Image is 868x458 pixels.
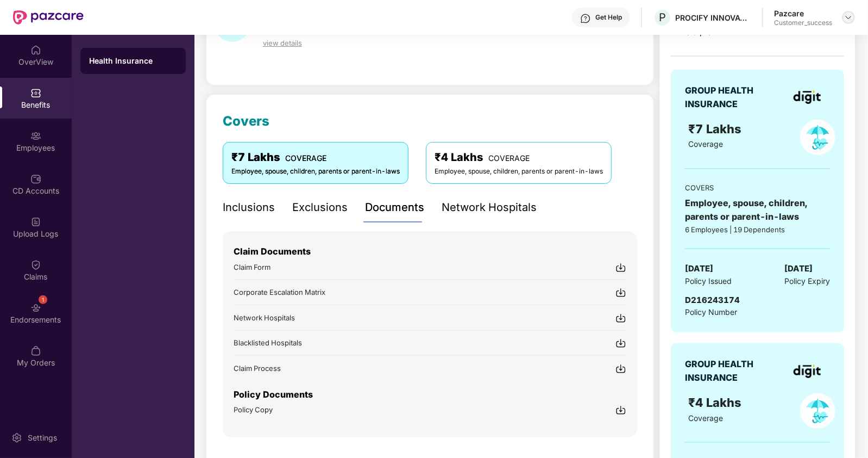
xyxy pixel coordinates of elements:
span: Shared C.D balance [263,26,334,35]
div: Employee, spouse, children, parents or parent-in-laws [435,166,603,177]
span: ₹7 Lakhs [688,122,745,136]
img: svg+xml;base64,PHN2ZyBpZD0iRG93bmxvYWQtMjR4MjQiIHhtbG5zPSJodHRwOi8vd3d3LnczLm9yZy8yMDAwL3N2ZyIgd2... [615,313,626,324]
span: Policy Number [685,307,737,317]
img: svg+xml;base64,PHN2ZyBpZD0iRW1wbG95ZWVzIiB4bWxucz0iaHR0cDovL3d3dy53My5vcmcvMjAwMC9zdmciIHdpZHRoPS... [30,131,41,141]
span: COVERAGE [285,153,326,163]
div: PROCIFY INNOVATIONS PRIVATE LIMITED [675,13,751,23]
div: Pazcare [774,8,832,18]
img: policyIcon [800,120,835,155]
img: svg+xml;base64,PHN2ZyBpZD0iRG93bmxvYWQtMjR4MjQiIHhtbG5zPSJodHRwOi8vd3d3LnczLm9yZy8yMDAwL3N2ZyIgd2... [615,363,626,374]
img: svg+xml;base64,PHN2ZyBpZD0iRW5kb3JzZW1lbnRzIiB4bWxucz0iaHR0cDovL3d3dy53My5vcmcvMjAwMC9zdmciIHdpZH... [30,302,41,313]
img: svg+xml;base64,PHN2ZyBpZD0iU2V0dGluZy0yMHgyMCIgeG1sbnM9Imh0dHA6Ly93d3cudzMub3JnLzIwMDAvc3ZnIiB3aW... [11,432,22,443]
div: Health Insurance [89,55,177,66]
span: Covers [223,113,269,129]
span: Policy Expiry [784,275,830,287]
img: svg+xml;base64,PHN2ZyBpZD0iTXlfT3JkZXJzIiBkYXRhLW5hbWU9Ik15IE9yZGVycyIgeG1sbnM9Imh0dHA6Ly93d3cudz... [30,345,41,356]
img: svg+xml;base64,PHN2ZyBpZD0iVXBsb2FkX0xvZ3MiIGRhdGEtbmFtZT0iVXBsb2FkIExvZ3MiIHhtbG5zPSJodHRwOi8vd3... [30,216,41,227]
span: Coverage [688,413,723,423]
img: svg+xml;base64,PHN2ZyBpZD0iRG93bmxvYWQtMjR4MjQiIHhtbG5zPSJodHRwOi8vd3d3LnczLm9yZy8yMDAwL3N2ZyIgd2... [615,262,626,273]
span: ₹4 Lakhs [688,395,745,410]
div: Employee, spouse, children, parents or parent-in-laws [685,196,830,224]
span: Corporate Escalation Matrix [234,288,325,296]
img: insurerLogo [794,90,821,104]
span: P [659,11,666,24]
p: Policy Documents [234,388,626,401]
img: svg+xml;base64,PHN2ZyBpZD0iRG93bmxvYWQtMjR4MjQiIHhtbG5zPSJodHRwOi8vd3d3LnczLm9yZy8yMDAwL3N2ZyIgd2... [615,287,626,298]
span: Blacklisted Hospitals [234,338,302,347]
div: 1 [39,295,47,304]
img: svg+xml;base64,PHN2ZyBpZD0iQ2xhaW0iIHhtbG5zPSJodHRwOi8vd3d3LnczLm9yZy8yMDAwL3N2ZyIgd2lkdGg9IjIwIi... [30,259,41,270]
span: Policy Issued [685,275,732,287]
div: Exclusions [292,199,348,216]
span: [DATE] [784,262,813,275]
div: Inclusions [223,199,275,216]
img: svg+xml;base64,PHN2ZyBpZD0iRG93bmxvYWQtMjR4MjQiIHhtbG5zPSJodHRwOi8vd3d3LnczLm9yZy8yMDAwL3N2ZyIgd2... [615,405,626,416]
div: COVERS [685,182,830,193]
span: Claim Process [234,364,281,373]
p: Claim Documents [234,245,626,258]
span: Coverage [688,139,723,148]
div: ₹4 Lakhs [435,149,603,166]
div: Settings [24,432,60,443]
div: ₹7 Lakhs [231,149,400,166]
div: Documents [365,199,424,216]
span: Claim Form [234,263,271,271]
span: COVERAGE [488,153,530,163]
img: insurerLogo [794,364,821,378]
img: policyIcon [800,393,835,429]
span: view details [263,39,302,47]
img: svg+xml;base64,PHN2ZyBpZD0iRG93bmxvYWQtMjR4MjQiIHhtbG5zPSJodHRwOi8vd3d3LnczLm9yZy8yMDAwL3N2ZyIgd2... [615,338,626,349]
div: Employee, spouse, children, parents or parent-in-laws [231,166,400,177]
div: GROUP HEALTH INSURANCE [685,84,780,111]
span: Policy Copy [234,405,273,414]
img: svg+xml;base64,PHN2ZyBpZD0iSG9tZSIgeG1sbnM9Imh0dHA6Ly93d3cudzMub3JnLzIwMDAvc3ZnIiB3aWR0aD0iMjAiIG... [30,45,41,55]
img: svg+xml;base64,PHN2ZyBpZD0iRHJvcGRvd24tMzJ4MzIiIHhtbG5zPSJodHRwOi8vd3d3LnczLm9yZy8yMDAwL3N2ZyIgd2... [844,13,853,22]
img: svg+xml;base64,PHN2ZyBpZD0iQmVuZWZpdHMiIHhtbG5zPSJodHRwOi8vd3d3LnczLm9yZy8yMDAwL3N2ZyIgd2lkdGg9Ij... [30,88,41,98]
img: svg+xml;base64,PHN2ZyBpZD0iQ0RfQWNjb3VudHMiIGRhdGEtbmFtZT0iQ0QgQWNjb3VudHMiIHhtbG5zPSJodHRwOi8vd3... [30,174,41,184]
div: GROUP HEALTH INSURANCE [685,357,780,385]
div: Get Help [595,13,622,22]
span: D216243174 [685,295,740,305]
div: 6 Employees | 19 Dependents [685,224,830,235]
img: New Pazcare Logo [13,10,84,24]
span: [DATE] [685,262,713,275]
span: Network Hospitals [234,313,295,322]
div: Network Hospitals [442,199,537,216]
img: svg+xml;base64,PHN2ZyBpZD0iSGVscC0zMngzMiIgeG1sbnM9Imh0dHA6Ly93d3cudzMub3JnLzIwMDAvc3ZnIiB3aWR0aD... [580,13,591,24]
div: Customer_success [774,18,832,27]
